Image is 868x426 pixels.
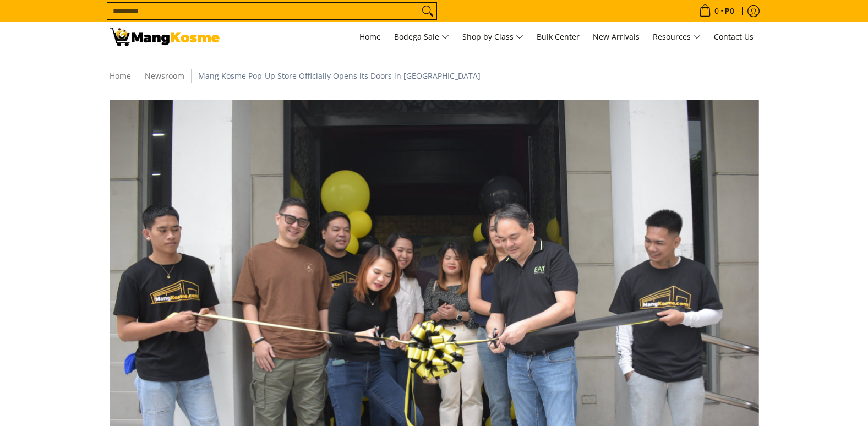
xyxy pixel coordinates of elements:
[587,22,645,52] a: New Arrivals
[110,70,131,81] a: Home
[462,30,523,44] span: Shop by Class
[647,22,706,52] a: Resources
[696,5,738,17] span: •
[354,22,386,52] a: Home
[713,7,720,15] span: 0
[198,70,481,81] span: Mang Kosme Pop-Up Store Officially Opens its Doors in [GEOGRAPHIC_DATA]
[389,22,455,52] a: Bodega Sale
[104,69,765,83] nav: Breadcrumbs
[110,28,220,46] img: Mang Kosme Makati Pop-up Store is Here! l Mang Kosme Newsroom
[359,31,381,42] span: Home
[708,22,759,52] a: Contact Us
[394,30,449,44] span: Bodega Sale
[531,22,585,52] a: Bulk Center
[653,30,701,44] span: Resources
[723,7,736,15] span: ₱0
[145,70,184,81] a: Newsroom
[537,31,580,42] span: Bulk Center
[419,3,436,19] button: Search
[714,31,754,42] span: Contact Us
[231,22,759,52] nav: Main Menu
[457,22,529,52] a: Shop by Class
[593,31,640,42] span: New Arrivals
